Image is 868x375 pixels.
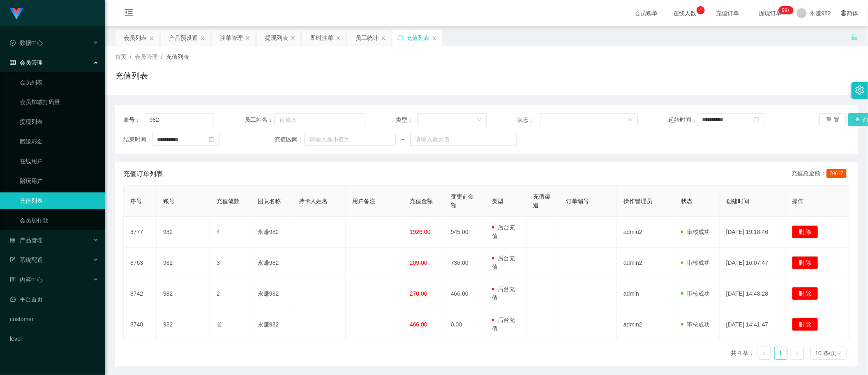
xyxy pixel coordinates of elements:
[681,198,693,204] span: 状态
[10,277,16,282] i: 图标: profile
[762,351,767,356] i: 图标: left
[251,217,292,248] td: 永赚982
[157,309,210,340] td: 982
[123,135,152,144] span: 结束时间：
[356,30,379,46] div: 员工统计
[669,10,701,16] span: 在线人数
[681,229,710,235] span: 审核成功
[623,198,652,204] span: 操作管理员
[210,217,251,248] td: 4
[410,321,427,328] span: 466.00
[617,309,674,340] td: admin2
[145,113,214,126] input: 请输入
[712,10,743,16] span: 充值订单
[251,278,292,309] td: 永赚982
[220,30,243,46] div: 注单管理
[444,278,485,309] td: 466.00
[406,30,429,46] div: 充值列表
[157,217,210,248] td: 982
[451,193,474,208] span: 变更前金额
[123,116,145,124] span: 账号：
[10,257,16,263] i: 图标: form
[492,255,515,270] span: 后台充值
[169,30,198,46] div: 产品预设置
[123,169,163,179] span: 充值订单列表
[10,276,43,283] span: 内容中心
[20,74,99,90] a: 会员列表
[305,133,396,146] input: 请输入最小值为
[10,59,43,66] span: 会员管理
[681,321,710,328] span: 审核成功
[791,347,804,360] li: 下一页
[251,248,292,278] td: 永赚982
[792,256,818,269] button: 删 除
[617,217,674,248] td: admin2
[410,198,433,204] span: 充值金额
[163,198,175,204] span: 账号
[10,39,43,46] span: 数据中心
[20,94,99,110] a: 会员加减打码量
[135,53,158,60] span: 会员管理
[617,248,674,278] td: admin2
[492,286,515,301] span: 后台充值
[10,291,99,308] a: 图标: dashboard平台首页
[200,36,205,41] i: 图标: close
[265,30,288,46] div: 提现列表
[410,259,427,266] span: 209.00
[275,113,366,126] input: 请输入
[20,212,99,229] a: 会员加扣款
[336,36,341,41] i: 图标: close
[291,36,295,41] i: 图标: close
[533,193,550,208] span: 充值渠道
[792,318,818,331] button: 删 除
[397,35,403,41] i: 图标: sync
[837,351,842,356] i: 图标: down
[20,153,99,169] a: 在线用户
[299,198,328,204] span: 持卡人姓名
[10,40,16,46] i: 图标: check-circle-o
[20,173,99,189] a: 陪玩用户
[245,116,275,124] span: 员工姓名：
[352,198,375,204] span: 用户备注
[720,309,785,340] td: [DATE] 14:41:47
[795,351,800,356] i: 图标: right
[492,198,503,204] span: 类型
[124,217,157,248] td: 8777
[432,36,437,41] i: 图标: close
[161,53,163,60] span: /
[149,36,154,41] i: 图标: close
[731,347,755,360] li: 共 4 条，
[778,6,793,14] sup: 265
[492,224,515,239] span: 后台充值
[444,217,485,248] td: 945.00
[792,169,850,179] div: 充值总金额：
[310,30,333,46] div: 即时注单
[792,287,818,300] button: 删 除
[517,116,540,124] span: 状态：
[130,53,132,60] span: /
[124,309,157,340] td: 8740
[258,198,281,204] span: 团队名称
[396,116,418,124] span: 类型：
[115,0,143,27] i: 图标: menu-fold
[681,290,710,297] span: 审核成功
[210,248,251,278] td: 3
[410,229,431,235] span: 1926.00
[209,137,215,142] i: 图标: calendar
[841,10,847,16] i: 图标: global
[754,117,759,123] i: 图标: calendar
[10,60,16,65] i: 图标: table
[10,331,99,347] a: level
[210,278,251,309] td: 2
[697,6,705,14] sup: 4
[115,53,127,60] span: 首页
[410,290,427,297] span: 270.00
[758,347,771,360] li: 上一页
[628,117,633,123] i: 图标: down
[775,347,787,359] a: 1
[10,311,99,327] a: customer
[20,133,99,150] a: 赠送彩金
[566,198,589,204] span: 订单编号
[157,278,210,309] td: 982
